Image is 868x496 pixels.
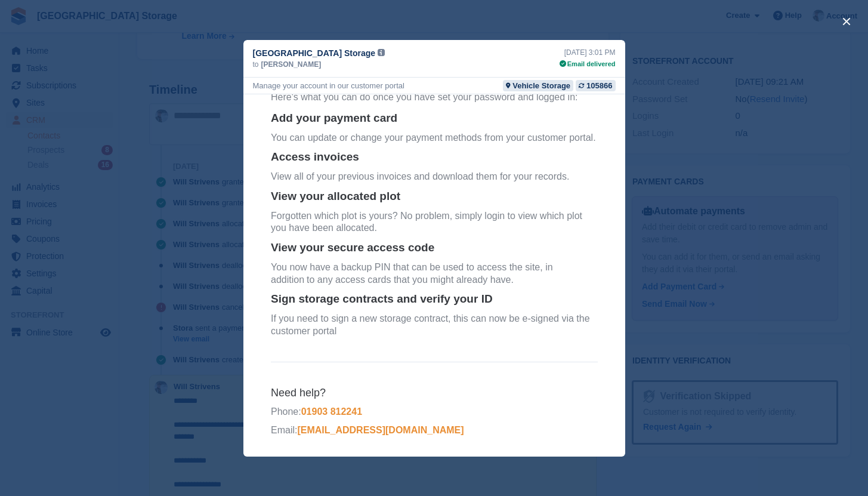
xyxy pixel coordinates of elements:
[837,12,856,31] button: close
[27,17,354,32] h5: Add your payment card
[512,80,570,91] div: Vehicle Storage
[560,59,616,69] div: Email delivered
[576,80,615,91] a: 105866
[253,47,376,59] span: [GEOGRAPHIC_DATA] Storage
[378,49,385,56] img: icon-info-grey-7440780725fd019a000dd9b08b2336e03edf1995a4989e88bcd33f0948082b44.svg
[27,146,354,161] h5: View your secure access code
[27,116,354,141] p: Forgotten which plot is yours? No problem, simply login to view which plot you have been allocated.
[54,331,220,341] a: [EMAIL_ADDRESS][DOMAIN_NAME]
[27,95,354,110] h5: View your allocated plot
[27,218,354,244] p: If you need to sign a new storage contract, this can now be e-signed via the customer portal
[27,167,354,192] p: You now have a backup PIN that can be used to access the site, in addition to any access cards th...
[27,198,354,212] h5: Sign storage contracts and verify your ID
[253,80,404,91] div: Manage your account in our customer portal
[586,80,612,91] div: 105866
[27,292,354,306] h6: Need help?
[27,38,354,50] p: You can update or change your payment methods from your customer portal.
[261,59,322,70] span: [PERSON_NAME]
[27,312,354,324] p: Phone:
[27,56,354,70] h5: Access invoices
[27,330,354,343] p: Email:
[253,59,259,70] span: to
[58,312,119,322] a: 01903 812241
[27,76,354,89] p: View all of your previous invoices and download them for your records.
[560,47,616,58] div: [DATE] 3:01 PM
[503,80,573,91] a: Vehicle Storage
